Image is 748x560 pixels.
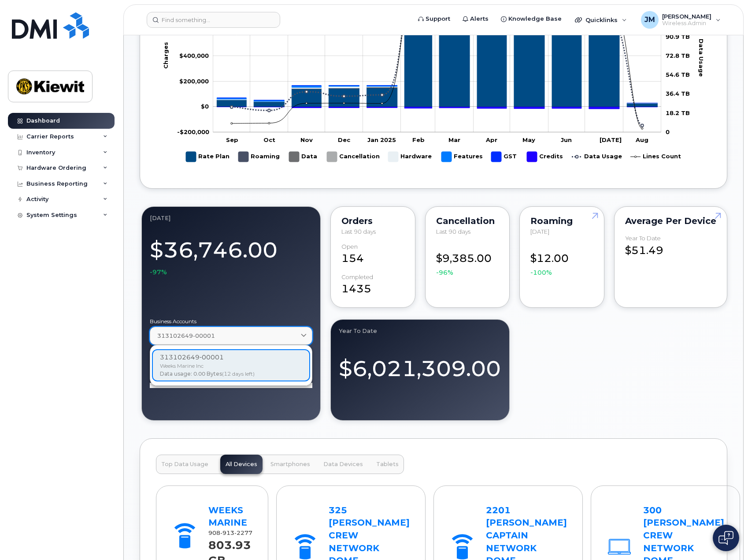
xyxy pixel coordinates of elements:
g: $0 [179,78,209,85]
button: Tablets [371,455,404,474]
tspan: 54.6 TB [666,71,690,78]
input: Find something... [147,12,280,28]
div: Quicklinks [569,11,633,29]
g: Roaming [238,148,280,165]
tspan: Feb [412,136,425,143]
span: Wireless Admin [662,20,711,27]
button: Top Data Usage [156,455,214,474]
tspan: $0 [201,103,209,110]
span: Top Data Usage [161,461,208,468]
g: GST [491,148,518,165]
tspan: Jan 2025 [367,136,396,143]
div: Year to Date [339,328,501,335]
div: $9,385.00 [436,243,499,277]
div: Average per Device [625,217,716,224]
g: Legend [186,148,681,165]
span: Smartphones [270,461,310,468]
button: Smartphones [265,455,315,474]
span: [DATE] [530,228,549,235]
div: Jason Muhle [635,11,727,29]
div: 154 [341,243,404,266]
span: Knowledge Base [508,15,562,23]
tspan: -$200,000 [177,128,209,135]
span: JM [644,15,655,25]
g: Features [441,148,483,165]
g: Cancellation [327,148,380,165]
span: 313102649-00001 [157,332,215,340]
div: Roaming [530,217,593,224]
div: 1435 [341,274,404,297]
div: Orders [341,217,404,224]
g: Data [289,148,318,165]
div: $12.00 [530,243,593,277]
div: $6,021,309.00 [339,345,501,384]
tspan: Charges [162,42,169,69]
span: Data Devices [323,461,363,468]
div: $51.49 [625,235,716,258]
tspan: Apr [485,136,497,143]
tspan: 36.4 TB [666,90,690,97]
a: Alerts [456,10,495,28]
tspan: $200,000 [179,78,209,85]
tspan: May [522,136,535,143]
tspan: Oct [263,136,275,143]
div: $36,746.00 [150,232,312,276]
span: -96% [436,268,453,277]
a: Support [412,10,456,28]
a: WEEKS MARINE [208,505,247,528]
div: Year to Date [625,235,661,242]
g: Data Usage [572,148,622,165]
tspan: 0 [666,128,670,135]
img: Open chat [718,531,733,545]
div: completed [341,274,373,280]
tspan: Data Usage [698,39,705,77]
g: Credits [527,148,563,165]
tspan: 72.8 TB [666,52,690,59]
a: Knowledge Base [495,10,568,28]
tspan: $400,000 [179,52,209,59]
tspan: Jun [561,136,572,143]
g: Credits [217,107,657,109]
label: Business Accounts [150,319,312,324]
tspan: Aug [635,136,648,143]
span: 2277 [234,530,252,536]
div: August 2025 [150,215,312,222]
span: Alerts [470,15,489,23]
span: Quicklinks [585,16,618,23]
tspan: 90.9 TB [666,33,690,40]
tspan: Sep [226,136,238,143]
span: 908 [208,530,252,536]
span: 913 [220,530,234,536]
tspan: Dec [338,136,351,143]
a: 313102649-00001 [150,327,312,345]
span: Tablets [376,461,399,468]
span: Support [426,15,450,23]
g: $0 [177,128,209,135]
tspan: 18.2 TB [666,109,690,116]
span: Last 90 days [436,228,470,235]
div: Open [341,243,358,250]
button: Data Devices [318,455,368,474]
g: Lines Count [630,148,681,165]
span: -97% [150,268,167,276]
g: $0 [179,52,209,59]
g: Hardware [388,148,433,165]
g: Rate Plan [186,148,230,165]
span: -100% [530,268,552,277]
tspan: Nov [300,136,313,143]
span: [PERSON_NAME] [662,13,711,20]
tspan: Mar [448,136,460,143]
div: Cancellation [436,217,499,224]
tspan: [DATE] [600,136,622,143]
span: Last 90 days [341,228,376,235]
